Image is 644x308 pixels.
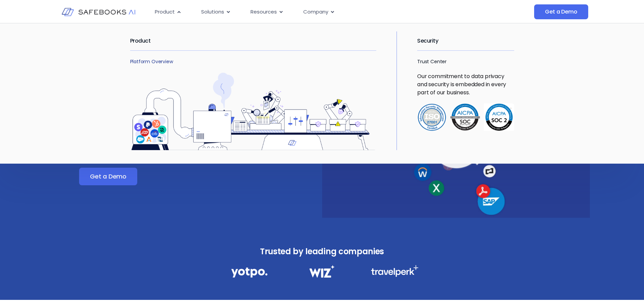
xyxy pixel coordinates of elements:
[149,5,467,19] nav: Menu
[79,168,137,185] a: Get a Demo
[149,5,467,19] div: Menu Toggle
[371,265,419,277] img: Financial Data Governance 3
[90,173,126,180] span: Get a Demo
[130,31,377,50] h2: Product
[303,8,328,16] span: Company
[545,8,577,15] span: Get a Demo
[417,58,447,65] a: Trust Center
[130,58,173,65] a: Platform Overview
[231,265,267,280] img: Financial Data Governance 1
[216,245,428,258] h3: Trusted by leading companies
[306,265,338,278] img: Financial Data Governance 2
[201,8,224,16] span: Solutions
[155,8,175,16] span: Product
[534,4,588,19] a: Get a Demo
[251,8,277,16] span: Resources
[417,31,514,50] h2: Security
[417,72,514,97] p: Our commitment to data privacy and security is embedded in every part of our business.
